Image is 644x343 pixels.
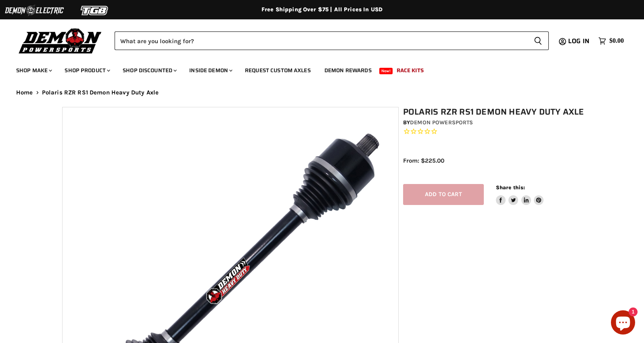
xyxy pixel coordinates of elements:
span: New! [379,68,393,74]
button: Search [527,31,549,50]
a: Home [16,89,33,96]
a: Demon Rewards [318,62,378,79]
a: Shop Product [59,62,115,79]
a: Demon Powersports [410,119,473,126]
a: Log in [565,38,594,45]
a: $0.00 [594,35,628,47]
span: Rated 0.0 out of 5 stars 0 reviews [403,128,587,136]
span: From: $225.00 [403,157,444,164]
input: Search [115,31,527,50]
span: Polaris RZR RS1 Demon Heavy Duty Axle [42,89,159,96]
span: Share this: [496,184,525,190]
a: Shop Discounted [117,62,182,79]
inbox-online-store-chat: Shopify online store chat [608,310,638,337]
div: by [403,118,587,127]
h1: Polaris RZR RS1 Demon Heavy Duty Axle [403,107,587,117]
span: Log in [568,36,590,46]
a: Shop Make [10,62,57,79]
ul: Main menu [10,59,622,79]
span: $0.00 [609,37,624,45]
img: Demon Powersports [16,26,105,55]
img: Demon Electric Logo 2 [4,3,65,18]
form: Product [115,31,549,50]
img: TGB Logo 2 [65,3,125,18]
a: Race Kits [391,62,430,79]
a: Request Custom Axles [239,62,317,79]
a: Inside Demon [183,62,237,79]
aside: Share this: [496,184,544,205]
